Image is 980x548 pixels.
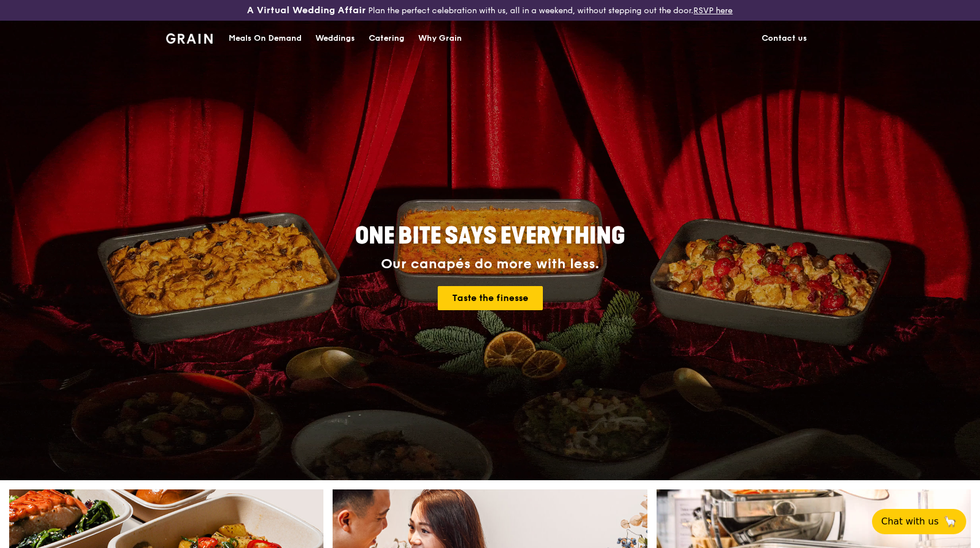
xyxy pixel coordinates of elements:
div: Plan the perfect celebration with us, all in a weekend, without stepping out the door. [163,5,816,16]
div: Weddings [315,21,355,56]
a: Weddings [308,21,362,56]
a: Why Grain [411,21,469,56]
h3: A Virtual Wedding Affair [247,5,366,16]
span: 🦙 [943,515,957,528]
a: Catering [362,21,411,56]
div: Why Grain [418,21,462,56]
img: Grain [166,33,213,44]
span: ONE BITE SAYS EVERYTHING [355,222,625,250]
button: Chat with us🦙 [872,509,966,534]
span: Chat with us [881,515,939,528]
div: Our canapés do more with less. [283,256,697,272]
div: Meals On Demand [229,21,302,56]
a: Taste the finesse [438,286,543,310]
a: GrainGrain [166,20,213,55]
div: Catering [369,21,404,56]
a: Contact us [755,21,814,56]
a: RSVP here [693,6,732,16]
